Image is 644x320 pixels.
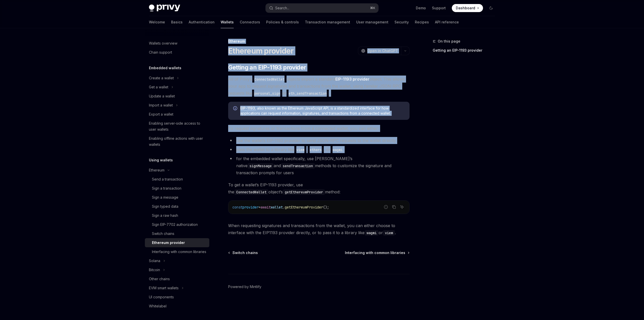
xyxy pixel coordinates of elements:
li: pass the wallet to a library like , , or [228,146,410,153]
div: Enabling server-side access to user wallets [149,120,206,132]
a: Wallets [221,16,234,28]
a: Other chains [145,274,209,283]
a: Sign a message [145,193,209,202]
a: UI components [145,293,209,302]
img: dark logo [149,5,180,12]
code: wagmi [331,147,345,153]
span: When requesting signatures and transactions from the wallet, you can either choose to interface w... [228,222,410,236]
a: Enabling server-side access to user wallets [145,119,209,134]
div: Send a transaction [152,176,183,182]
div: Whitelabel [149,303,167,309]
code: wagmi [365,230,379,236]
div: Sign a transaction [152,185,181,191]
a: Policies & controls [266,16,299,28]
a: Basics [171,16,183,28]
a: Update a wallet [145,92,209,101]
span: Interfacing with common libraries [345,250,405,255]
div: Ethereum [228,39,410,44]
span: const [232,205,243,209]
code: ConnectedWallet [234,189,268,195]
span: wallet [271,205,283,209]
button: Toggle Bitcoin section [145,265,209,274]
a: Support [432,6,446,11]
a: Export a wallet [145,110,209,119]
button: Toggle Ethereum section [145,166,209,175]
a: Send a transaction [145,175,209,184]
div: Sign EIP-7702 authorization [152,222,198,228]
div: Other chains [149,276,170,282]
a: Getting an EIP-1193 provider [433,46,499,54]
a: API reference [435,16,459,28]
a: Demo [416,6,426,11]
code: viem [294,147,306,153]
div: Chain support [149,49,172,55]
span: provider [243,205,259,209]
div: Search... [275,5,289,11]
a: Sign typed data [145,202,209,211]
h1: Ethereum provider [228,46,294,55]
button: Open search [266,4,378,13]
button: Toggle Import a wallet section [145,101,209,110]
li: for the embedded wallet specifically, use [PERSON_NAME]’s native and methods to customize the sig... [228,155,410,176]
button: Toggle dark mode [487,4,495,12]
code: personal_sign [252,91,282,96]
div: Bitcoin [149,267,160,273]
a: Interfacing with common libraries [145,247,209,256]
div: Get a wallet [149,84,168,90]
a: Sign EIP-7702 authorization [145,220,209,229]
a: Wallets overview [145,39,209,48]
span: , also known as the Ethereum JavaScript API, is a standardized interface for how applications can... [240,106,405,116]
button: Toggle Get a wallet section [145,83,209,92]
button: Open in ChatGPT [358,47,401,55]
a: Authentication [189,16,215,28]
span: All of Privy’s objects export a standard object. This allows your app to request signatures and t... [228,76,410,97]
div: Solana [149,258,160,264]
a: User management [356,16,388,28]
a: Switch chains [229,250,258,255]
a: EIP-1193 provider [335,77,370,82]
div: Import a wallet [149,102,173,108]
code: viem [383,230,395,236]
button: Ask AI [399,204,405,210]
span: getEthereumProvider [285,205,323,209]
a: Chain support [145,48,209,57]
a: Switch chains [145,229,209,238]
span: Dashboard [456,6,475,11]
a: Interfacing with common libraries [345,250,409,255]
div: Update a wallet [149,93,175,99]
div: Wallets overview [149,40,177,46]
span: = [259,205,261,209]
div: Ethereum [149,167,165,173]
div: Interfacing with common libraries [152,249,206,255]
a: Connectors [240,16,260,28]
code: signMessage [248,163,274,169]
code: ethers [308,147,324,153]
span: . [283,205,285,209]
code: eth_sendTransaction [287,91,329,96]
a: Sign a raw hash [145,211,209,220]
span: On this page [438,38,460,44]
span: await [261,205,271,209]
div: Create a wallet [149,75,174,81]
div: EVM smart wallets [149,285,179,291]
button: Toggle EVM smart wallets section [145,283,209,293]
a: Powered by Mintlify [228,284,261,289]
div: Sign a message [152,194,178,200]
button: Toggle Create a wallet section [145,74,209,83]
div: Enabling offline actions with user wallets [149,135,206,148]
a: EIP-1193 [240,106,255,111]
li: use the wallet’s EIP-1193 provider to send JSON-RPC requests to the wallet directly [228,137,410,144]
code: getEthereumProvider [283,189,325,195]
span: Open in ChatGPT [367,48,398,53]
h5: Using wallets [149,157,173,163]
span: Switch chains [232,250,258,255]
span: Getting an EIP-1193 provider [228,63,306,72]
div: UI components [149,294,174,300]
span: (); [323,205,329,209]
div: Sign typed data [152,203,178,209]
h5: Embedded wallets [149,65,181,71]
a: Welcome [149,16,165,28]
a: Transaction management [305,16,350,28]
span: ⌘ K [370,6,375,10]
div: Ethereum provider [152,240,185,246]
